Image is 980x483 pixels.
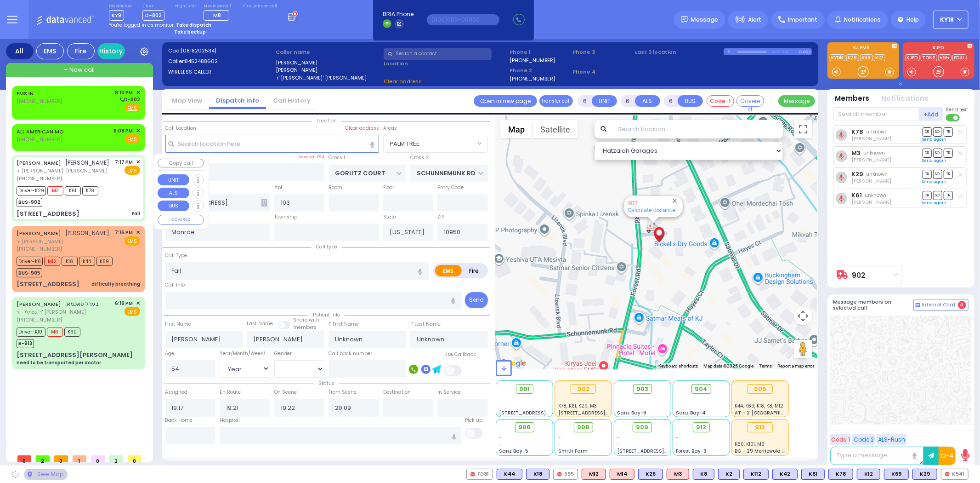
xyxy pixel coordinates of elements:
[329,184,342,191] label: Room
[923,191,932,200] span: DR
[945,472,950,477] img: red-radio-icon.svg
[678,95,703,107] button: BUS
[142,10,164,21] span: D-802
[437,389,461,396] label: In Service
[97,43,125,59] a: History
[274,350,292,357] label: Gender
[384,78,422,85] span: Clear address
[36,43,64,59] div: EMS
[165,417,193,424] label: Back Home
[510,67,569,75] span: Phone 2
[266,96,317,105] a: Call History
[867,171,888,178] span: unknown
[696,423,706,432] span: 912
[114,127,133,134] span: 8:08 PM
[571,384,596,394] div: 902
[24,469,67,480] div: See map
[743,469,769,480] div: BLS
[444,351,476,358] label: Use Callback
[470,472,475,477] img: red-radio-icon.svg
[298,154,324,160] label: Save as POI
[944,149,953,157] span: TR
[912,469,937,480] div: BLS
[877,434,906,445] button: ALS-Rush
[47,186,63,195] span: M3
[582,469,606,480] div: M12
[646,222,660,234] div: 902
[17,455,31,462] span: 0
[944,127,953,136] span: TR
[64,328,80,337] span: K60
[903,46,974,52] label: KJFD
[497,469,522,480] div: K44
[933,170,942,178] span: SO
[384,48,492,60] input: Search a contact
[851,156,891,163] span: Chananya Indig
[165,282,185,289] label: Call Info
[801,469,825,480] div: BLS
[735,402,784,409] span: K44, K69, K18, K8, M12
[115,300,133,307] span: 6:18 PM
[939,447,956,465] button: 10-4
[209,96,266,105] a: Dispatch info
[519,385,530,394] span: 901
[17,209,79,218] div: [STREET_ADDRESS]
[274,184,283,191] label: Apt
[329,350,372,357] label: Call back number
[82,186,98,195] span: K78
[410,154,429,161] label: Cross 2
[636,385,648,394] span: 903
[610,469,634,480] div: ALS
[923,127,932,136] span: DR
[66,159,110,167] span: [PERSON_NAME]
[735,441,765,448] span: K60, K101, M6
[532,120,578,138] button: Show satellite imagery
[851,192,862,199] a: K61
[958,301,966,309] span: 4
[314,380,339,387] span: Status
[518,423,531,432] span: 906
[851,178,891,184] span: Yikseal Yosef Neuman
[461,265,487,276] label: Fire
[17,186,46,195] span: Driver-K29
[17,268,42,277] span: BUS-905
[17,136,62,143] span: [PHONE_NUMBER]
[844,16,881,24] span: Notifications
[17,316,62,323] span: [PHONE_NUMBER]
[243,4,278,9] label: Fire units on call
[592,95,617,107] button: UNIT
[165,389,188,396] label: Assigned
[174,29,206,35] strong: Take backup
[329,389,357,396] label: From Scene
[261,199,267,207] span: Other building occupants
[136,299,140,307] span: ✕
[933,149,942,157] span: SO
[66,300,99,308] span: בערל פאכמאן
[204,4,232,9] label: Medic on call
[944,170,953,178] span: TR
[383,213,396,221] label: State
[851,135,891,142] span: Chaim Brach
[109,4,132,9] label: Dispatcher
[851,199,891,206] span: Aron Polatsek
[383,184,394,191] label: Floor
[329,321,359,328] label: P First Name
[293,324,317,331] span: members
[165,96,209,105] a: Map View
[772,469,798,480] div: BLS
[851,171,863,178] a: K29
[125,166,140,175] span: EMS
[499,402,502,409] span: -
[693,469,714,480] div: BLS
[921,54,937,61] a: TONE
[498,357,528,369] img: Google
[851,149,861,156] a: M3
[882,93,929,104] button: Notifications
[109,455,123,462] span: 2
[36,455,50,462] span: 2
[312,243,342,250] span: Call type
[165,125,197,132] label: Call Location
[17,359,101,366] div: need to be transported per doctor
[213,11,221,19] span: M8
[17,308,99,316] span: ר' נפתלי - ר' [PERSON_NAME]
